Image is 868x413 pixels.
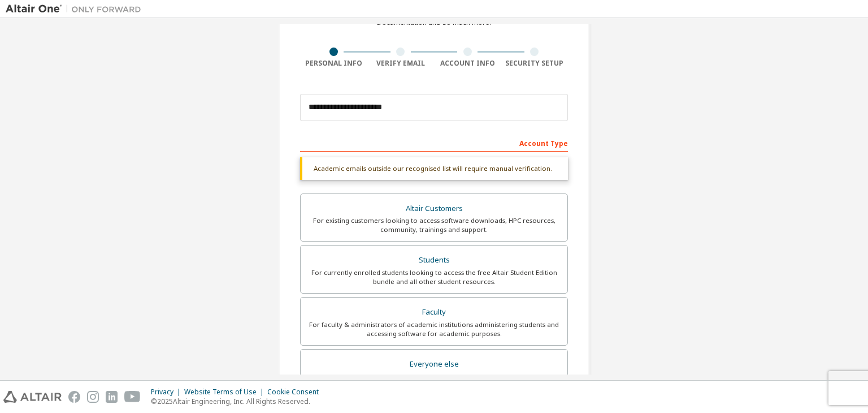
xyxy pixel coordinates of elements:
div: Altair Customers [307,201,561,217]
div: For existing customers looking to access software downloads, HPC resources, community, trainings ... [307,216,561,234]
p: © 2025 Altair Engineering, Inc. All Rights Reserved. [151,397,325,406]
img: facebook.svg [68,391,80,403]
img: instagram.svg [87,391,99,403]
img: youtube.svg [124,391,141,403]
div: Privacy [151,388,184,397]
div: Website Terms of Use [184,388,267,397]
div: Verify Email [367,59,435,68]
div: For individuals, businesses and everyone else looking to try Altair software and explore our prod... [307,372,561,390]
div: Faculty [307,304,561,320]
div: For currently enrolled students looking to access the free Altair Student Edition bundle and all ... [307,268,561,286]
div: Cookie Consent [267,388,325,397]
div: Account Type [300,134,568,152]
div: Academic emails outside our recognised list will require manual verification. [300,157,568,180]
img: linkedin.svg [106,391,118,403]
img: Altair One [6,3,147,15]
div: Security Setup [501,59,568,68]
div: For faculty & administrators of academic institutions administering students and accessing softwa... [307,320,561,338]
div: Everyone else [307,356,561,372]
div: Students [307,252,561,268]
div: Personal Info [300,59,367,68]
div: Account Info [434,59,501,68]
img: altair_logo.svg [3,391,62,403]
